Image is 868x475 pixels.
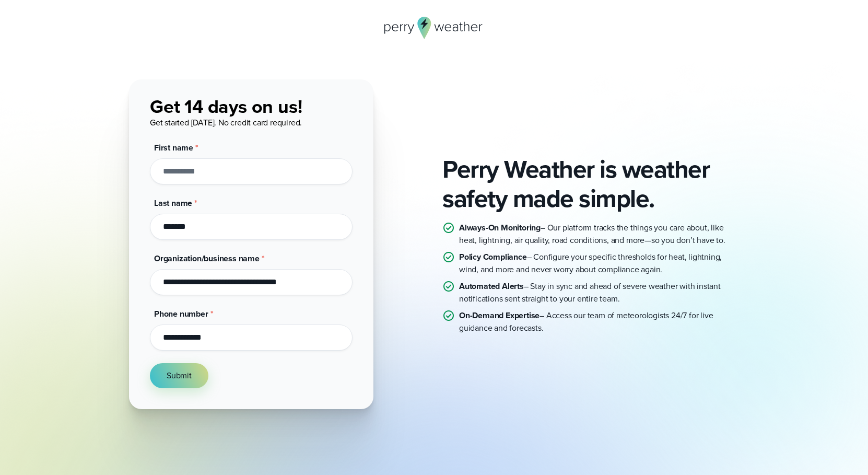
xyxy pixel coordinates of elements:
[459,309,539,321] strong: On-Demand Expertise
[154,142,193,154] span: First name
[154,197,192,209] span: Last name
[154,308,208,320] span: Phone number
[150,363,208,388] button: Submit
[150,92,302,120] span: Get 14 days on us!
[167,369,192,382] span: Submit
[459,309,739,334] p: – Access our team of meteorologists 24/7 for live guidance and forecasts.
[150,117,302,129] span: Get started [DATE]. No credit card required.
[459,251,739,276] p: – Configure your specific thresholds for heat, lightning, wind, and more and never worry about co...
[442,155,739,213] h2: Perry Weather is weather safety made simple.
[459,251,527,263] strong: Policy Compliance
[459,222,541,234] strong: Always-On Monitoring
[459,280,739,305] p: – Stay in sync and ahead of severe weather with instant notifications sent straight to your entir...
[154,252,260,264] span: Organization/business name
[459,222,739,247] p: – Our platform tracks the things you care about, like heat, lightning, air quality, road conditio...
[459,280,524,292] strong: Automated Alerts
